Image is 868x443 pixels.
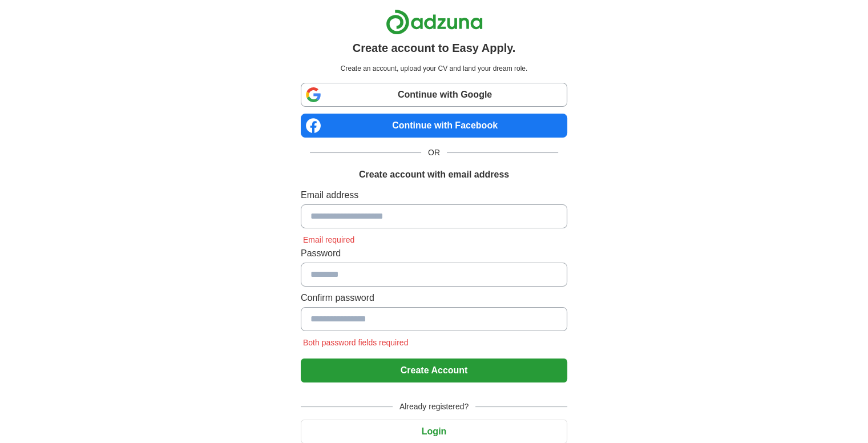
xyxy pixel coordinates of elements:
[301,247,567,260] label: Password
[301,188,567,202] label: Email address
[301,83,567,107] a: Continue with Google
[301,291,567,305] label: Confirm password
[353,39,516,57] h1: Create account to Easy Apply.
[421,147,447,159] span: OR
[301,359,567,382] button: Create Account
[301,426,567,436] a: Login
[301,235,357,244] span: Email required
[301,114,567,138] a: Continue with Facebook
[303,63,565,74] p: Create an account, upload your CV and land your dream role.
[301,338,410,347] span: Both password fields required
[359,168,509,182] h1: Create account with email address
[386,9,483,35] img: Adzuna logo
[393,401,475,413] span: Already registered?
